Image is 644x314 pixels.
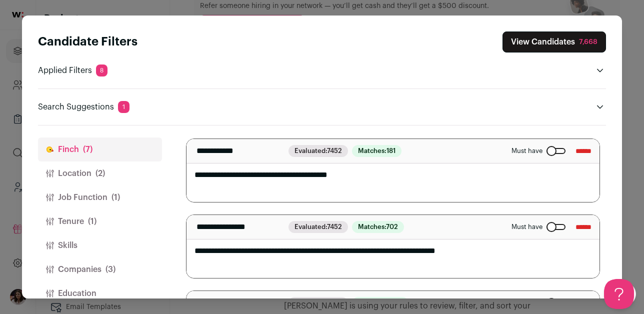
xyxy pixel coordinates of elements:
span: Must have [511,147,542,155]
span: (1) [88,215,96,227]
span: 7452 [327,223,342,230]
button: Skills [38,233,162,257]
span: Evaluated: [288,297,348,309]
span: (3) [105,263,115,275]
p: Search Suggestions [38,101,129,113]
iframe: Help Scout Beacon - Open [604,279,634,309]
div: 7,668 [579,37,597,47]
span: (1) [111,191,120,203]
p: Applied Filters [38,64,107,76]
button: Job Function(1) [38,185,162,209]
span: 8 [96,64,107,76]
span: 7452 [327,147,342,154]
span: Evaluated: [288,145,348,157]
span: Matches: [352,221,404,233]
button: Location(2) [38,161,162,185]
button: Education [38,281,162,305]
span: Must have [511,223,542,231]
span: 702 [386,223,398,230]
span: (7) [83,143,92,155]
span: Matches: [352,297,408,309]
button: Tenure(1) [38,209,162,233]
span: Matches: [352,145,401,157]
span: 181 [386,147,395,154]
button: Open applied filters [594,64,606,76]
button: Companies(3) [38,257,162,281]
button: Finch(7) [38,137,162,161]
button: Close search preferences [502,31,606,52]
span: Evaluated: [288,221,348,233]
span: (2) [95,167,105,179]
strong: Candidate Filters [38,36,137,48]
span: 1 [118,101,129,113]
